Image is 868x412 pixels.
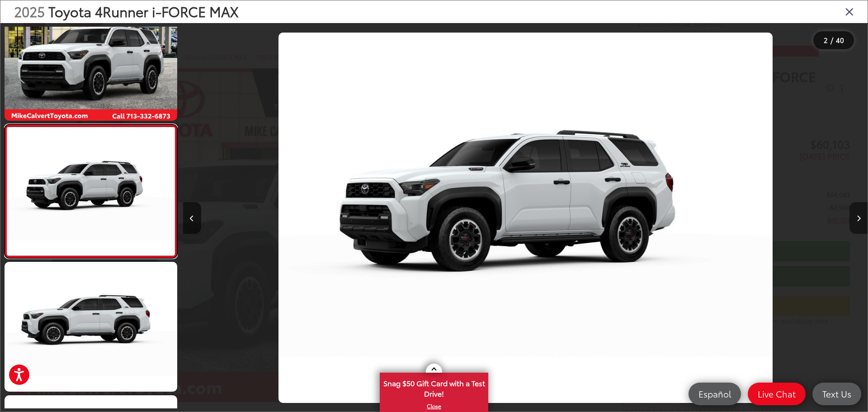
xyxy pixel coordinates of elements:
[5,127,176,256] img: 2025 Toyota 4Runner i-FORCE MAX TRD Off-Road Premium i-FORCE MAX
[836,35,844,45] span: 40
[694,388,736,399] span: Español
[830,37,834,43] span: /
[748,383,806,405] a: Live Chat
[845,5,854,17] i: Close gallery
[278,33,773,403] img: 2025 Toyota 4Runner i-FORCE MAX TRD Off-Road Premium i-FORCE MAX
[48,1,239,21] span: Toyota 4Runner i-FORCE MAX
[812,383,861,405] a: Text Us
[824,35,828,45] span: 2
[849,202,868,234] button: Next image
[753,388,800,399] span: Live Chat
[689,383,741,405] a: Español
[3,261,179,393] img: 2025 Toyota 4Runner i-FORCE MAX TRD Off-Road Premium i-FORCE MAX
[381,374,487,401] span: Snag $50 Gift Card with a Test Drive!
[183,202,201,234] button: Previous image
[818,388,856,399] span: Text Us
[183,33,868,403] div: 2025 Toyota 4Runner i-FORCE MAX TRD Off-Road Premium i-FORCE MAX 1
[14,1,45,21] span: 2025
